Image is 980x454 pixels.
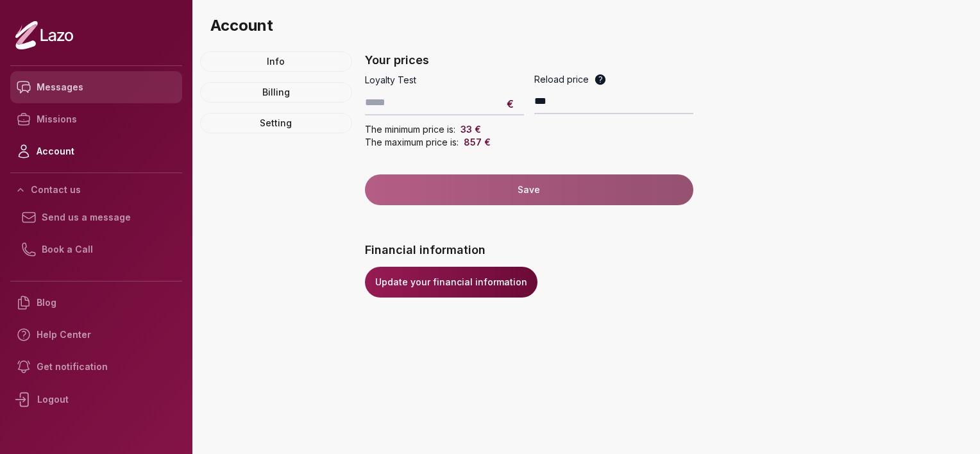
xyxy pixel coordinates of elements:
[200,51,352,72] a: Info
[464,136,491,149] p: 857 €
[460,123,481,136] p: 33 €
[10,135,182,167] a: Account
[507,96,514,112] span: €
[15,201,177,233] a: Send us a message
[365,123,455,136] span: The minimum price is:
[10,103,182,135] a: Missions
[534,73,693,86] label: Reload price
[10,383,182,416] div: Logout
[200,82,352,103] a: Billing
[365,74,416,85] label: Loyalty Test
[10,319,182,351] a: Help Center
[10,71,182,103] a: Messages
[10,201,182,276] div: Contact us
[10,178,182,201] button: Contact us
[200,113,352,133] a: Setting
[15,233,177,265] a: Book a Call
[210,15,970,36] h3: Account
[10,287,182,319] a: Blog
[10,351,182,383] a: Get notification
[365,136,459,149] span: The maximum price is:
[365,267,537,298] a: Update your financial information
[365,241,693,259] h3: Financial information
[365,51,693,69] h3: Your prices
